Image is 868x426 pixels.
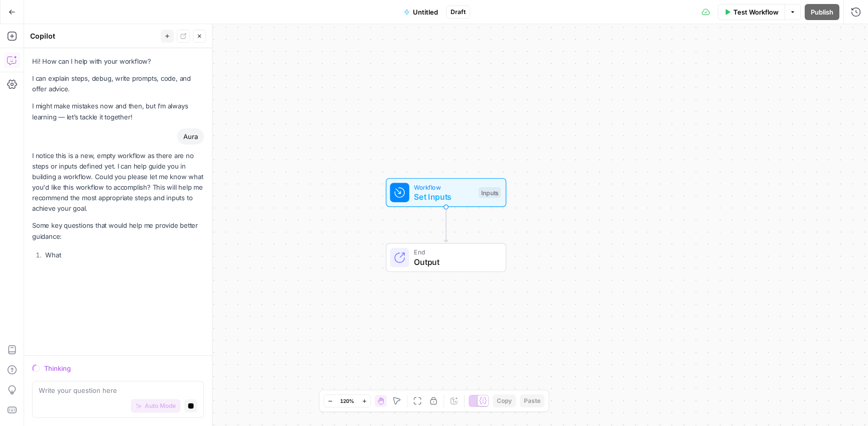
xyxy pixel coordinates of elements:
span: End [414,247,496,257]
div: Copilot [30,31,158,41]
button: Copy [493,394,516,407]
span: Set Inputs [414,191,474,203]
span: Output [414,256,496,268]
div: WorkflowSet InputsInputs [353,178,539,207]
div: Aura [177,128,204,145]
p: I notice this is a new, empty workflow as there are no steps or inputs defined yet. I can help gu... [32,151,204,214]
p: I might make mistakes now and then, but I’m always learning — let’s tackle it together! [32,101,204,122]
div: Inputs [479,187,501,198]
li: What [43,250,204,260]
span: Test Workflow [733,7,779,17]
span: Publish [811,7,833,17]
span: 120% [340,397,354,405]
p: I can explain steps, debug, write prompts, code, and offer advice. [32,73,204,94]
span: Draft [451,8,466,17]
button: Publish [805,4,839,20]
span: Copy [497,396,512,405]
button: Paste [520,394,545,407]
span: Paste [524,396,540,405]
span: Untitled [413,7,438,17]
g: Edge from start to end [444,207,448,242]
button: Auto Mode [131,399,180,412]
p: Hi! How can I help with your workflow? [32,56,204,67]
button: Test Workflow [718,4,785,20]
span: Auto Mode [145,401,176,410]
button: Untitled [398,4,444,20]
div: Thinking [44,363,204,373]
div: EndOutput [353,243,539,272]
p: Some key questions that would help me provide better guidance: [32,220,204,241]
span: Workflow [414,182,474,192]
